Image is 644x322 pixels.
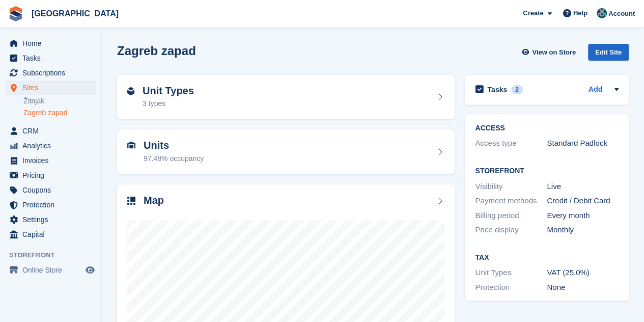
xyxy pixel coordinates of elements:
[23,96,96,106] a: Žitnjak
[22,183,83,197] span: Coupons
[117,129,455,174] a: Units 97.48% occupancy
[22,81,83,95] span: Sites
[588,44,629,65] a: Edit Site
[22,212,83,227] span: Settings
[143,98,194,109] div: 3 types
[22,36,83,50] span: Home
[27,5,123,22] a: [GEOGRAPHIC_DATA]
[475,167,619,175] h2: Storefront
[520,44,580,61] a: View on Store
[5,66,96,80] a: menu
[523,8,543,18] span: Create
[547,195,619,207] div: Credit / Debit Card
[573,8,587,18] span: Help
[475,124,619,132] h2: ACCESS
[143,85,194,97] h2: Unit Types
[5,168,96,182] a: menu
[144,153,204,164] div: 97.48% occupancy
[547,267,619,279] div: VAT (25.0%)
[22,153,83,168] span: Invoices
[475,195,547,207] div: Payment methods
[127,142,135,149] img: unit-icn-7be61d7bf1b0ce9d3e12c5938cc71ed9869f7b940bace4675aadf7bd6d80202e.svg
[5,227,96,242] a: menu
[475,224,547,236] div: Price display
[22,66,83,80] span: Subscriptions
[475,210,547,222] div: Billing period
[608,9,635,19] span: Account
[475,267,547,279] div: Unit Types
[5,124,96,138] a: menu
[22,263,83,277] span: Online Store
[22,168,83,182] span: Pricing
[84,264,96,276] a: Preview store
[117,75,455,120] a: Unit Types 3 types
[547,224,619,236] div: Monthly
[475,254,619,262] h2: Tax
[8,6,23,21] img: stora-icon-8386f47178a22dfd0bd8f6a31ec36ba5ce8667c1dd55bd0f319d3a0aa187defe.svg
[475,138,547,149] div: Access type
[117,44,196,58] h2: Zagreb zapad
[547,181,619,193] div: Live
[22,227,83,242] span: Capital
[23,108,96,118] a: Zagreb zapad
[589,84,602,96] a: Add
[511,85,523,94] div: 2
[5,198,96,212] a: menu
[5,212,96,227] a: menu
[475,181,547,193] div: Visibility
[487,85,507,94] h2: Tasks
[9,250,101,260] span: Storefront
[532,47,576,58] span: View on Store
[5,153,96,168] a: menu
[5,36,96,50] a: menu
[475,282,547,293] div: Protection
[588,44,629,61] div: Edit Site
[22,124,83,138] span: CRM
[5,183,96,197] a: menu
[22,139,83,153] span: Analytics
[5,263,96,277] a: menu
[597,8,607,18] img: Željko Gobac
[5,139,96,153] a: menu
[144,140,204,151] h2: Units
[547,282,619,293] div: None
[144,195,164,206] h2: Map
[5,51,96,65] a: menu
[547,138,619,149] div: Standard Padlock
[127,197,135,205] img: map-icn-33ee37083ee616e46c38cad1a60f524a97daa1e2b2c8c0bc3eb3415660979fc1.svg
[22,51,83,65] span: Tasks
[127,87,134,95] img: unit-type-icn-2b2737a686de81e16bb02015468b77c625bbabd49415b5ef34ead5e3b44a266d.svg
[547,210,619,222] div: Every month
[5,81,96,95] a: menu
[22,198,83,212] span: Protection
